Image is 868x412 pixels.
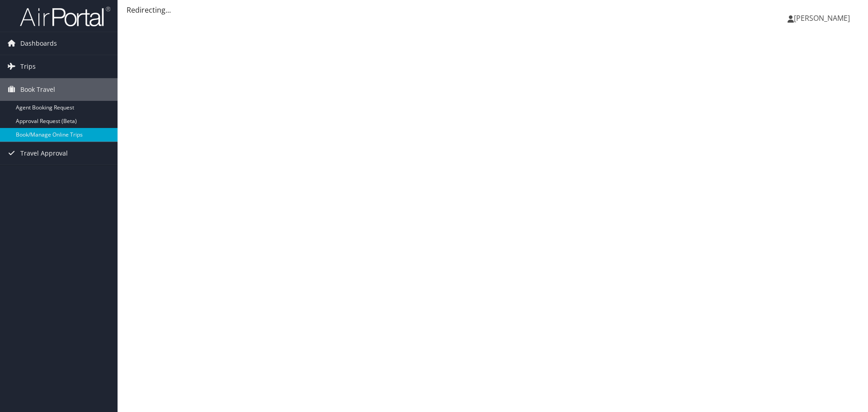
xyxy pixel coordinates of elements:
[20,6,110,27] img: airportal-logo.png
[20,142,68,165] span: Travel Approval
[20,32,57,55] span: Dashboards
[127,5,859,15] div: Redirecting...
[788,5,859,32] a: [PERSON_NAME]
[20,55,36,78] span: Trips
[794,13,850,23] span: [PERSON_NAME]
[20,78,55,101] span: Book Travel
